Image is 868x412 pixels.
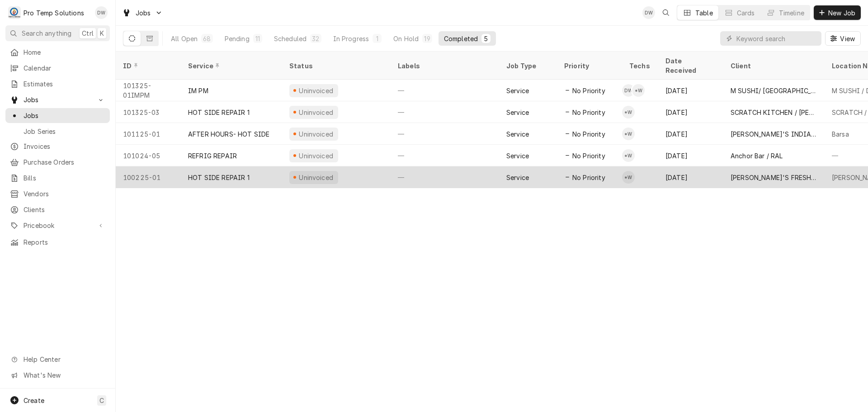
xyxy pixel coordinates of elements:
[374,34,380,43] div: 1
[116,145,181,166] div: 101024-05
[444,34,478,43] div: Completed
[24,157,105,167] span: Purchase Orders
[814,5,861,20] button: New Job
[118,5,166,20] a: Go to Jobs
[24,237,105,247] span: Reports
[116,166,181,188] div: 100225-01
[95,6,108,19] div: DW
[5,139,110,154] a: Invoices
[188,108,250,117] div: HOT SIDE REPAIR 1
[622,128,635,140] div: *Kevin Williams's Avatar
[24,63,105,73] span: Calendar
[225,34,250,43] div: Pending
[572,151,605,161] span: No Priority
[736,31,817,46] input: Keyword search
[391,80,499,101] div: —
[622,84,635,97] div: Dakota Williams's Avatar
[658,123,723,145] div: [DATE]
[116,123,181,145] div: 101125-01
[298,108,335,117] div: Uninvoiced
[116,80,181,101] div: 101325-01IMPM
[24,370,104,380] span: What's New
[572,108,605,117] span: No Priority
[188,129,269,139] div: AFTER HOURS- HOT SIDE
[665,56,714,75] div: Date Received
[100,28,104,38] span: K
[312,34,319,43] div: 32
[391,145,499,166] div: —
[8,6,21,19] div: Pro Temp Solutions's Avatar
[298,129,335,139] div: Uninvoiced
[8,6,21,19] div: P
[22,28,71,38] span: Search anything
[289,61,382,71] div: Status
[24,221,92,230] span: Pricebook
[298,86,335,95] div: Uninvoiced
[658,166,723,188] div: [DATE]
[24,189,105,199] span: Vendors
[572,173,605,182] span: No Priority
[737,8,755,18] div: Cards
[659,5,673,20] button: Open search
[5,124,110,139] a: Job Series
[5,368,110,383] a: Go to What's New
[24,47,105,57] span: Home
[188,151,237,161] div: REFRIG REPAIR
[99,396,104,405] span: C
[5,170,110,185] a: Bills
[398,61,492,71] div: Labels
[24,79,105,89] span: Estimates
[506,129,529,139] div: Service
[731,151,783,161] div: Anchor Bar / RAL
[5,218,110,233] a: Go to Pricebook
[95,6,108,19] div: Dana Williams's Avatar
[5,76,110,91] a: Estimates
[24,355,104,364] span: Help Center
[24,111,105,120] span: Jobs
[116,101,181,123] div: 101325-03
[5,25,110,41] button: Search anythingCtrlK
[255,34,260,43] div: 11
[826,8,857,18] span: New Job
[731,61,816,71] div: Client
[572,86,605,95] span: No Priority
[188,173,250,182] div: HOT SIDE REPAIR 1
[24,173,105,183] span: Bills
[506,151,529,161] div: Service
[5,61,110,76] a: Calendar
[622,106,635,118] div: *Kevin Williams's Avatar
[564,61,613,71] div: Priority
[731,173,817,182] div: [PERSON_NAME]'S FRESH PASTA
[622,84,635,97] div: DW
[171,34,198,43] div: All Open
[391,166,499,188] div: —
[832,129,849,139] div: Barsa
[424,34,430,43] div: 19
[572,129,605,139] span: No Priority
[695,8,713,18] div: Table
[5,235,110,250] a: Reports
[506,86,529,95] div: Service
[188,61,273,71] div: Service
[483,34,489,43] div: 5
[825,31,861,46] button: View
[333,34,369,43] div: In Progress
[779,8,804,18] div: Timeline
[658,145,723,166] div: [DATE]
[298,151,335,161] div: Uninvoiced
[622,149,635,162] div: *Kevin Williams's Avatar
[622,171,635,184] div: *Kevin Williams's Avatar
[5,108,110,123] a: Jobs
[136,8,151,18] span: Jobs
[123,61,172,71] div: ID
[632,84,645,97] div: *Kevin Williams's Avatar
[24,8,84,18] div: Pro Temp Solutions
[629,61,651,71] div: Techs
[642,6,655,19] div: Dana Williams's Avatar
[5,92,110,107] a: Go to Jobs
[5,45,110,60] a: Home
[658,101,723,123] div: [DATE]
[838,34,857,43] span: View
[391,101,499,123] div: —
[642,6,655,19] div: DW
